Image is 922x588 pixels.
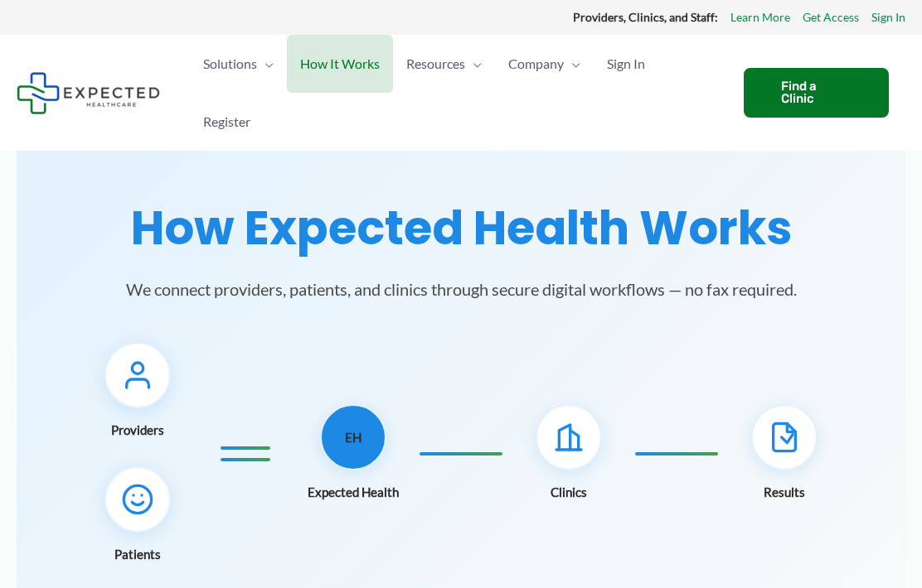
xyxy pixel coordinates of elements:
span: How It Works [300,35,380,93]
a: Get Access [803,7,859,28]
span: Register [203,93,250,151]
span: Resources [406,35,465,93]
a: Sign In [594,35,658,93]
strong: Providers, Clinics, and Staff: [573,10,718,24]
a: How It Works [287,35,393,93]
span: Menu Toggle [257,35,274,93]
p: We connect providers, patients, and clinics through secure digital workflows — no fax required. [88,276,834,302]
span: Patients [114,542,161,566]
a: CompanyMenu Toggle [495,35,594,93]
h1: How Expected Health Works [36,200,886,256]
a: Learn More [730,7,790,28]
span: Menu Toggle [465,35,482,93]
span: Solutions [203,35,257,93]
a: ResourcesMenu Toggle [393,35,495,93]
span: Results [764,480,805,504]
a: SolutionsMenu Toggle [190,35,287,93]
span: Providers [111,418,164,441]
a: Sign In [871,7,905,28]
a: Find a Clinic [744,68,889,118]
img: Expected Healthcare Logo - side, dark font, small [17,72,160,114]
a: Register [190,93,264,151]
span: Sign In [607,35,645,93]
span: EH [345,426,362,449]
span: Company [508,35,564,93]
span: Clinics [551,480,587,504]
span: Menu Toggle [564,35,580,93]
span: Expected Health [308,480,399,504]
nav: Primary Site Navigation [190,35,727,151]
